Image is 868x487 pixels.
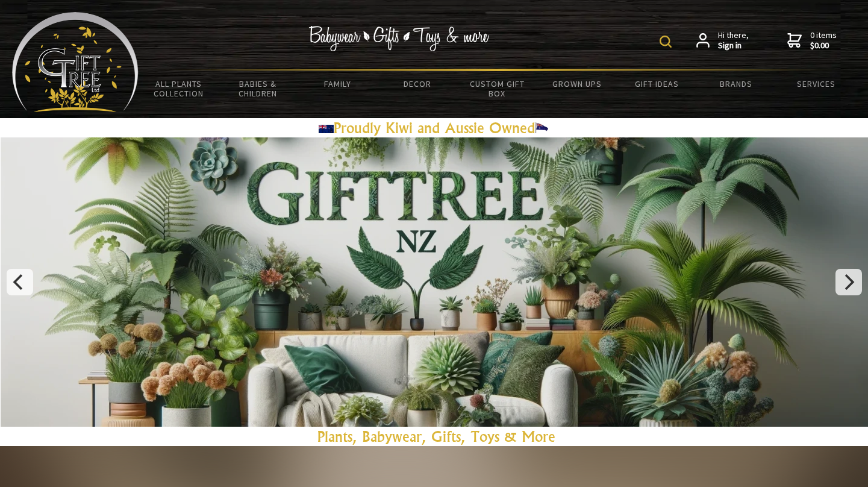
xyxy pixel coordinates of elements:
a: Plants, Babywear, Gifts, Toys & Mor [317,427,548,445]
a: 0 items$0.00 [787,30,837,51]
strong: Sign in [718,40,749,51]
a: Decor [378,71,457,96]
span: Hi there, [718,30,749,51]
a: All Plants Collection [139,71,218,106]
img: Babyware - Gifts - Toys and more... [12,12,139,112]
a: Brands [696,71,776,96]
span: 0 items [810,30,837,51]
a: Gift Ideas [617,71,696,96]
a: Proudly Kiwi and Aussie Owned [319,119,550,137]
a: Hi there,Sign in [696,30,749,51]
img: product search [660,36,672,48]
button: Next [835,269,862,295]
strong: $0.00 [810,40,837,51]
a: Custom Gift Box [457,71,537,106]
a: Family [298,71,378,96]
img: Babywear - Gifts - Toys & more [309,26,490,51]
a: Babies & Children [218,71,298,106]
a: Services [776,71,856,96]
button: Previous [7,269,33,295]
a: Grown Ups [537,71,617,96]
